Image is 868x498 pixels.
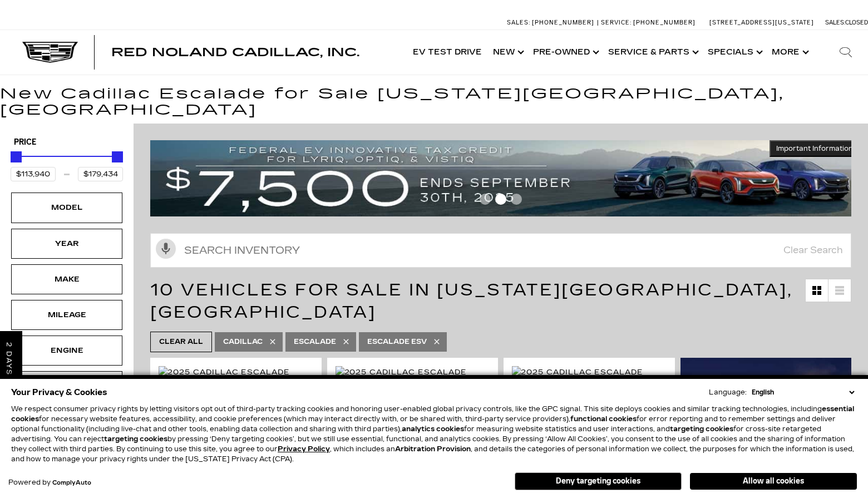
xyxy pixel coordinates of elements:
[11,371,122,401] div: ColorColor
[336,366,492,391] img: 2025 Cadillac Escalade Premium Luxury 1
[22,42,78,63] img: Cadillac Dark Logo with Cadillac White Text
[670,425,733,433] strong: targeting cookies
[690,473,857,490] button: Allow all cookies
[367,335,427,349] span: Escalade ESV
[487,30,527,75] a: New
[11,151,22,162] div: Minimum Price
[150,140,860,216] img: vrp-tax-ending-august-version
[480,194,491,205] span: Go to slide 1
[39,201,95,214] div: Model
[159,366,315,391] img: 2025 Cadillac Escalade Sport 1
[336,366,492,391] div: 1 / 2
[111,46,359,59] span: Red Noland Cadillac, Inc.
[395,445,471,453] strong: Arbitration Provision
[159,366,315,391] div: 1 / 2
[11,167,56,181] input: Minimum
[709,389,747,396] div: Language:
[278,445,330,453] a: Privacy Policy
[597,19,698,26] a: Service: [PHONE_NUMBER]
[11,404,857,464] p: We respect consumer privacy rights by letting visitors opt out of third-party tracking cookies an...
[527,30,603,75] a: Pre-Owned
[825,19,845,26] span: Sales:
[515,472,682,490] button: Deny targeting cookies
[749,387,857,397] select: Language Select
[11,193,122,223] div: ModelModel
[294,335,336,349] span: Escalade
[150,233,851,268] input: Search Inventory
[39,238,95,250] div: Year
[11,147,123,181] div: Price
[507,19,530,26] span: Sales:
[112,151,123,162] div: Maximum Price
[402,425,464,433] strong: analytics cookies
[156,239,176,259] svg: Click to toggle on voice search
[78,167,123,181] input: Maximum
[633,19,696,26] span: [PHONE_NUMBER]
[601,19,632,26] span: Service:
[11,384,107,400] span: Your Privacy & Cookies
[150,280,793,322] span: 10 Vehicles for Sale in [US_STATE][GEOGRAPHIC_DATA], [GEOGRAPHIC_DATA]
[111,47,359,58] a: Red Noland Cadillac, Inc.
[603,30,702,75] a: Service & Parts
[532,19,594,26] span: [PHONE_NUMBER]
[507,19,597,26] a: Sales: [PHONE_NUMBER]
[511,194,522,205] span: Go to slide 3
[407,30,487,75] a: EV Test Drive
[766,30,812,75] button: More
[11,229,122,259] div: YearYear
[495,194,506,205] span: Go to slide 2
[11,264,122,294] div: MakeMake
[223,335,263,349] span: Cadillac
[39,273,95,285] div: Make
[512,366,668,391] img: 2025 Cadillac Escalade Sport 1
[776,144,853,153] span: Important Information
[512,366,668,391] div: 1 / 2
[770,140,860,157] button: Important Information
[570,415,637,423] strong: functional cookies
[159,335,203,349] span: Clear All
[14,137,120,147] h5: Price
[39,309,95,321] div: Mileage
[52,480,91,486] a: ComplyAuto
[104,435,167,443] strong: targeting cookies
[11,336,122,366] div: EngineEngine
[8,479,91,486] div: Powered by
[11,300,122,330] div: MileageMileage
[39,344,95,357] div: Engine
[845,19,868,26] span: Closed
[702,30,766,75] a: Specials
[709,19,814,26] a: [STREET_ADDRESS][US_STATE]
